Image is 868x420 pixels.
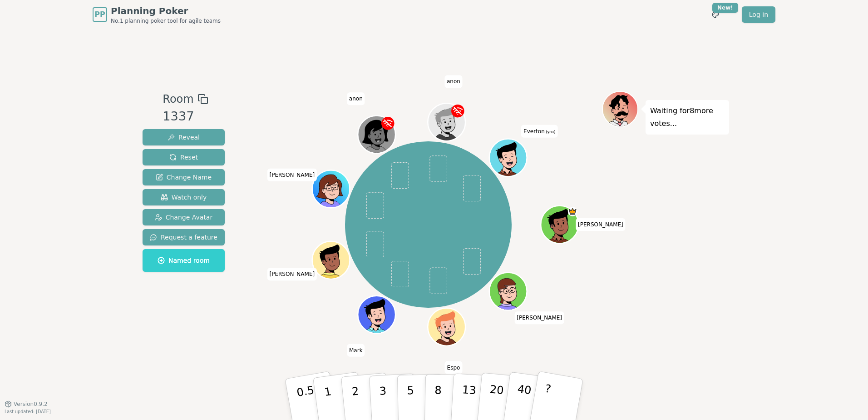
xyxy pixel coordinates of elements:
a: Log in [742,6,775,23]
button: Change Name [143,169,225,185]
span: PP [94,9,105,20]
span: Change Avatar [155,213,213,222]
button: Watch only [143,189,225,205]
button: Request a feature [143,229,225,245]
span: Click to change your name [576,218,626,231]
span: Click to change your name [514,311,564,324]
span: Click to change your name [444,75,463,88]
button: Reset [143,149,225,165]
span: Change Name [156,173,212,182]
span: Click to change your name [521,125,557,138]
div: New! [712,3,738,13]
span: Version 0.9.2 [14,400,48,408]
span: Reset [169,153,198,162]
p: Waiting for 8 more votes... [650,105,725,130]
span: Click to change your name [347,92,365,105]
span: Room [163,91,193,107]
button: Click to change your avatar [490,140,526,175]
span: Planning Poker [111,5,221,17]
span: Rafael is the host [567,207,577,216]
span: Request a feature [150,233,217,242]
span: Last updated: [DATE] [5,409,51,414]
button: Reveal [143,129,225,145]
button: New! [707,6,724,23]
button: Change Avatar [143,209,225,225]
span: Click to change your name [267,169,317,181]
span: No.1 planning poker tool for agile teams [111,17,221,25]
span: Named room [158,256,210,265]
span: Click to change your name [347,344,365,357]
span: (you) [545,130,556,134]
a: PPPlanning PokerNo.1 planning poker tool for agile teams [93,5,221,25]
button: Version0.9.2 [5,400,48,408]
div: 1337 [163,107,208,126]
button: Named room [143,249,225,272]
span: Click to change your name [445,361,463,374]
span: Watch only [161,193,207,202]
span: Reveal [168,133,200,142]
span: Click to change your name [267,268,317,280]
